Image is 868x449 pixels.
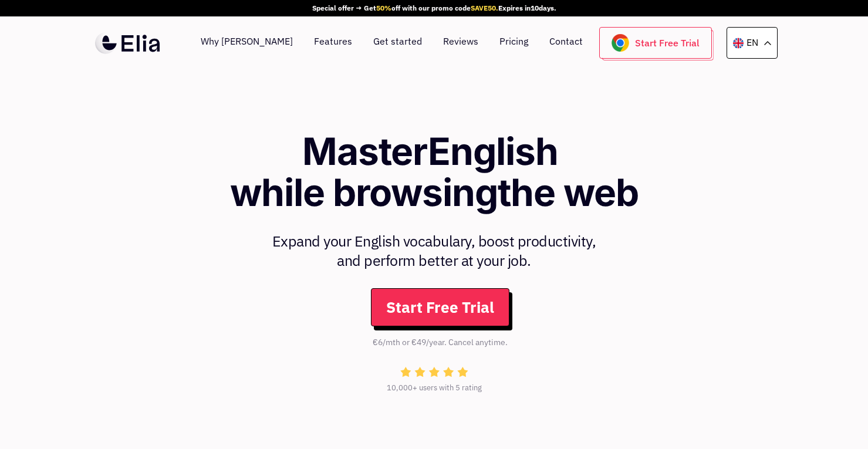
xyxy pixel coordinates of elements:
[201,27,293,59] a: Why [PERSON_NAME]
[471,4,498,12] span: SAVE50.
[91,31,164,55] a: Domov
[400,367,468,377] img: stars.svg
[747,35,758,50] p: EN
[612,34,629,52] img: chrome
[599,27,712,59] a: Start Free Trial
[373,336,508,349] p: €6/mth or €49/year. Cancel anytime.
[443,27,478,59] a: Reviews
[312,3,556,13] div: Special offer → Get off with our promo code Expires in days.
[387,382,482,394] p: 10,000+ users with 5 rating
[373,27,422,59] a: Get started
[549,27,583,59] a: Contact
[314,27,352,59] a: Features
[154,131,715,214] h1: Master English while browsing the web
[499,27,528,59] a: Pricing
[154,231,715,271] p: Expand your English vocabulary, boost productivity, and perform better at your job.
[371,288,509,326] a: Start Free Trial
[531,4,539,12] span: 10
[376,4,391,12] span: 50%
